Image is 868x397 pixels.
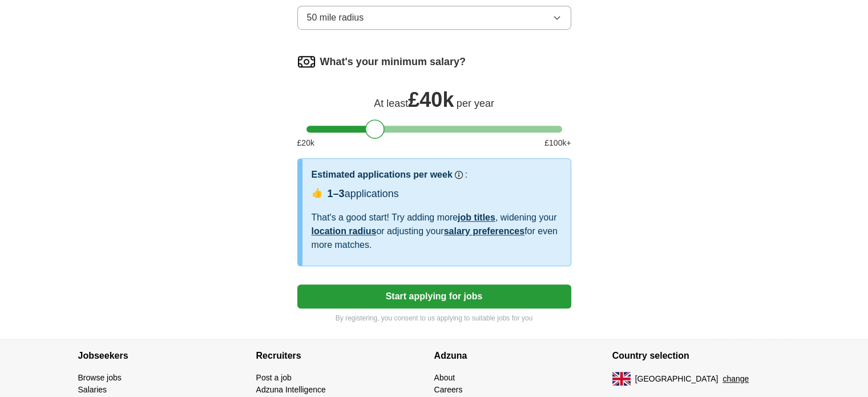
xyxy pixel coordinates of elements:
a: salary preferences [444,226,524,236]
span: [GEOGRAPHIC_DATA] [635,373,718,385]
span: 1–3 [328,188,345,199]
span: 50 mile radius [307,11,364,25]
span: £ 40k [408,88,454,111]
img: UK flag [612,372,631,386]
label: What's your minimum salary? [320,54,466,70]
span: 👍 [312,186,323,200]
h4: Country selection [612,340,790,372]
div: applications [328,186,399,202]
a: Adzuna Intelligence [256,385,326,394]
img: salary.png [297,53,316,71]
a: location radius [312,226,377,236]
span: per year [457,98,494,109]
div: That's a good start! Try adding more , widening your or adjusting your for even more matches. [312,211,562,252]
button: change [722,373,749,385]
span: £ 20 k [297,137,314,149]
a: Post a job [256,373,292,382]
button: Start applying for jobs [297,284,571,308]
h3: Estimated applications per week [312,168,453,182]
span: At least [374,98,408,109]
a: job titles [458,212,495,222]
p: By registering, you consent to us applying to suitable jobs for you [297,313,571,323]
a: Careers [434,385,463,394]
a: Browse jobs [78,373,122,382]
button: 50 mile radius [297,6,571,30]
a: Salaries [78,385,107,394]
h3: : [465,168,467,182]
a: About [434,373,455,382]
